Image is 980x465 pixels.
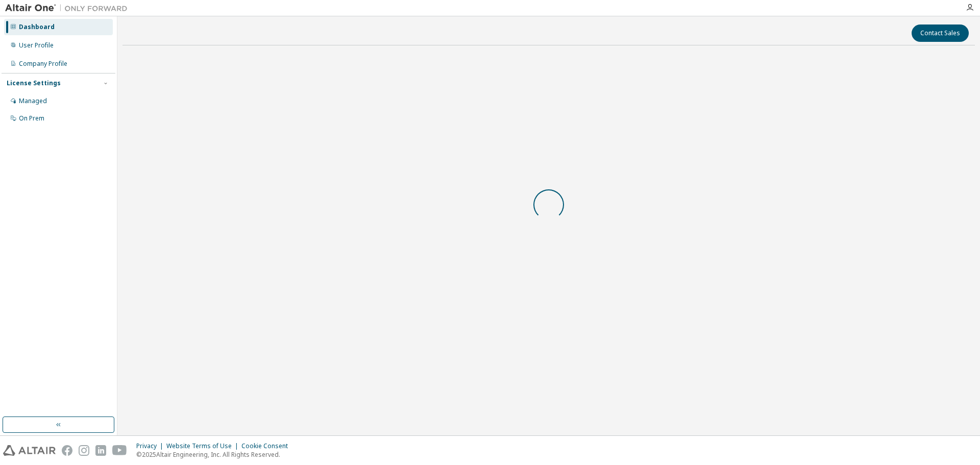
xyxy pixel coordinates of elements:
img: linkedin.svg [95,445,106,456]
img: facebook.svg [62,445,72,456]
div: On Prem [19,114,44,123]
div: Dashboard [19,23,55,31]
p: © 2025 Altair Engineering, Inc. All Rights Reserved. [136,450,294,459]
div: License Settings [7,79,61,87]
img: youtube.svg [112,445,127,456]
div: Privacy [136,442,166,450]
img: Altair One [5,3,133,13]
img: altair_logo.svg [3,445,56,456]
div: Website Terms of Use [166,442,241,450]
div: Cookie Consent [241,442,294,450]
button: Contact Sales [912,25,969,42]
img: instagram.svg [79,445,89,456]
div: Company Profile [19,60,67,68]
div: User Profile [19,41,54,50]
div: Managed [19,97,47,105]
